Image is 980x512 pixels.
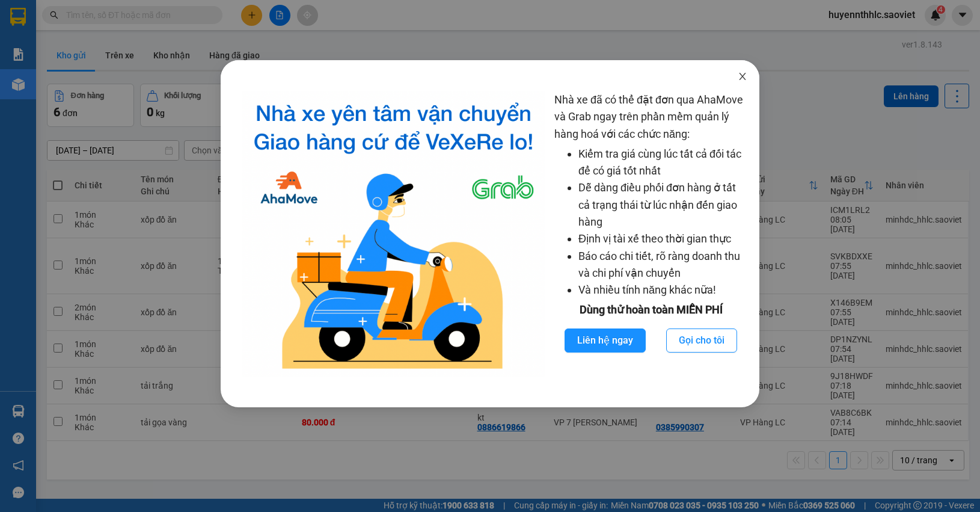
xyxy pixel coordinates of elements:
div: Dùng thử hoàn toàn MIỄN PHÍ [554,301,747,318]
li: Định vị tài xế theo thời gian thực [578,230,747,247]
li: Và nhiều tính năng khác nữa! [578,282,747,298]
span: Gọi cho tôi [679,333,724,348]
span: close [738,72,747,81]
li: Dễ dàng điều phối đơn hàng ở tất cả trạng thái từ lúc nhận đến giao hàng [578,179,747,230]
li: Kiểm tra giá cùng lúc tất cả đối tác để có giá tốt nhất [578,146,747,180]
button: Liên hệ ngay [565,328,646,353]
div: Nhà xe đã có thể đặt đơn qua AhaMove và Grab ngay trên phần mềm quản lý hàng hoá với các chức năng: [554,91,747,377]
button: Gọi cho tôi [666,328,737,353]
span: Liên hệ ngay [577,333,633,348]
button: Close [726,60,759,94]
li: Báo cáo chi tiết, rõ ràng doanh thu và chi phí vận chuyển [578,248,747,282]
img: logo [242,91,545,377]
